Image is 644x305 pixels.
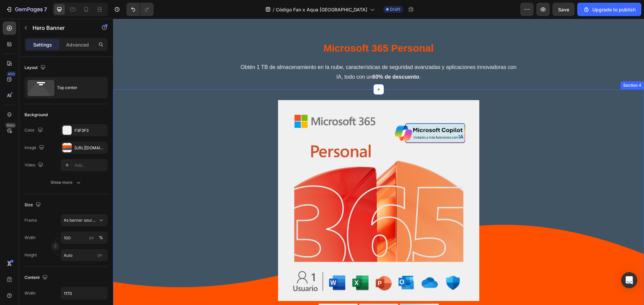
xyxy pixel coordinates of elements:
div: Background [24,112,48,118]
p: Hero Banner [33,24,90,32]
div: F3F3F3 [74,128,106,134]
iframe: Design area [113,19,644,305]
label: Width [24,235,36,241]
p: Advanced [66,41,89,48]
span: Microsoft 365 Personal [210,24,320,35]
div: Top center [57,80,98,95]
div: Upgrade to publish [583,6,636,13]
div: Video [24,161,45,170]
label: Height [24,252,37,258]
div: Image [24,143,46,152]
button: Save [552,3,575,16]
p: IA, todo con un . [7,54,524,63]
div: px [89,235,94,241]
span: px [98,252,102,257]
button: px [97,234,105,242]
label: Frame [24,217,37,223]
button: % [88,234,96,242]
input: Auto [61,287,107,299]
div: Undo/Redo [126,3,154,16]
div: Width [24,290,36,296]
div: Show more [51,179,82,186]
button: As banner source [61,214,108,226]
div: Color [24,126,44,135]
span: Draft [390,6,400,12]
a: Microsoft 365 Personal (BONDA) [165,81,366,282]
span: As banner source [64,217,97,223]
button: 7 [3,3,50,16]
div: Content [24,273,49,282]
div: Section 4 [509,64,530,70]
button: Show more [24,176,108,188]
div: 450 [6,71,16,77]
div: [URL][DOMAIN_NAME] [74,145,106,151]
button: Upgrade to publish [577,3,641,16]
div: Add... [74,162,106,168]
span: / [273,6,274,13]
span: Save [558,7,569,12]
div: Size [24,201,42,210]
div: Layout [24,63,47,72]
div: % [99,235,103,241]
p: Settings [33,41,52,48]
span: Código Fan x Aqua [GEOGRAPHIC_DATA] [276,6,367,13]
div: Beta [5,123,16,128]
p: 7 [44,5,47,13]
strong: 60% de descuento [259,55,306,61]
input: px [61,249,108,261]
input: px% [61,232,108,244]
div: Open Intercom Messenger [621,272,637,288]
p: Obtén 1 TB de almacenamiento en la nube, características de seguridad avanzadas y aplicaciones in... [7,44,524,54]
